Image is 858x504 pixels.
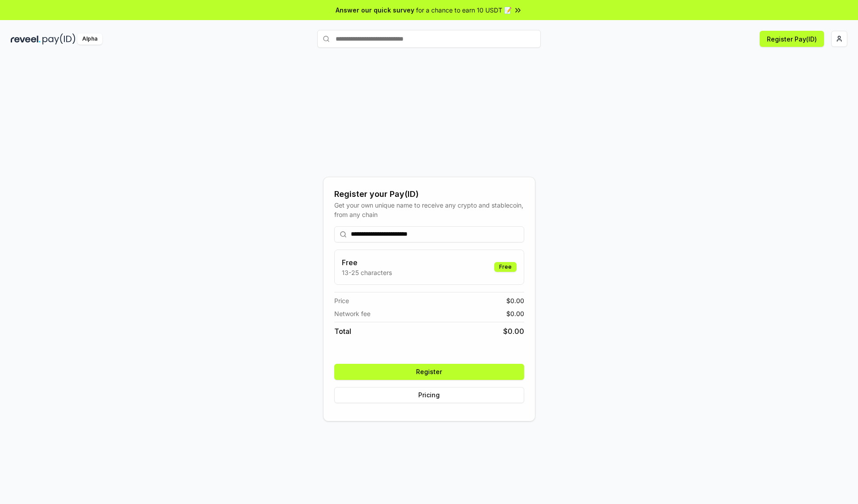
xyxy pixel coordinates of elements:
[334,188,524,200] div: Register your Pay(ID)
[506,296,524,305] span: $ 0.00
[334,296,349,305] span: Price
[334,200,524,219] div: Get your own unique name to receive any crypto and stablecoin, from any chain
[42,33,76,45] img: pay_id
[503,326,524,337] span: $ 0.00
[77,33,102,45] div: Alpha
[334,326,351,337] span: Total
[494,262,517,272] div: Free
[506,309,524,318] span: $ 0.00
[334,387,524,403] button: Pricing
[11,33,41,45] img: reveel_dark
[334,309,370,318] span: Network fee
[336,5,414,15] span: Answer our quick survey
[416,5,512,15] span: for a chance to earn 10 USDT 📝
[760,31,824,47] button: Register Pay(ID)
[342,257,392,268] h3: Free
[334,364,524,380] button: Register
[342,268,392,277] p: 13-25 characters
